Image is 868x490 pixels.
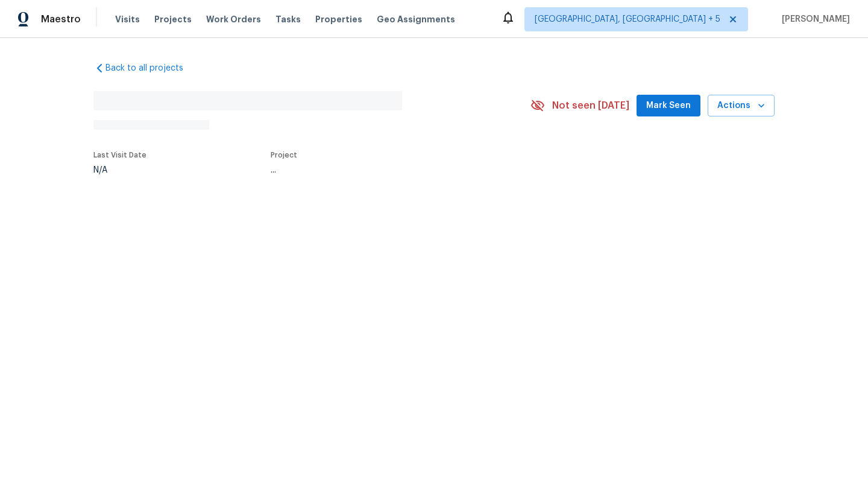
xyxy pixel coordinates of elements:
[535,13,720,25] span: [GEOGRAPHIC_DATA], [GEOGRAPHIC_DATA] + 5
[777,13,850,25] span: [PERSON_NAME]
[646,98,691,113] span: Mark Seen
[93,151,146,159] span: Last Visit Date
[154,13,192,25] span: Projects
[708,95,775,117] button: Actions
[275,15,301,24] span: Tasks
[552,100,629,112] span: Not seen [DATE]
[717,98,765,113] span: Actions
[93,166,146,174] div: N/A
[206,13,261,25] span: Work Orders
[315,13,362,25] span: Properties
[637,95,700,117] button: Mark Seen
[115,13,140,25] span: Visits
[377,13,455,25] span: Geo Assignments
[93,62,209,74] a: Back to all projects
[271,166,502,174] div: ...
[271,151,297,159] span: Project
[41,13,81,25] span: Maestro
